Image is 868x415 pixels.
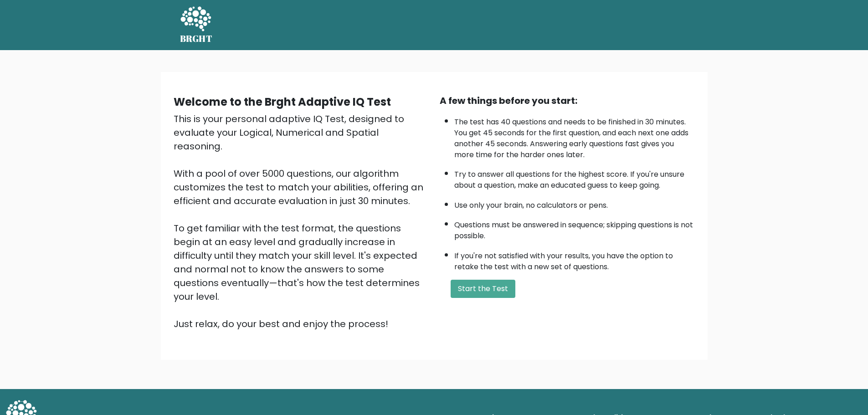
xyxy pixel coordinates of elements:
[180,4,213,46] a: BRGHT
[454,195,695,211] li: Use only your brain, no calculators or pens.
[454,246,695,272] li: If you're not satisfied with your results, you have the option to retake the test with a new set ...
[174,94,391,109] b: Welcome to the Brght Adaptive IQ Test
[451,280,515,298] button: Start the Test
[454,164,695,191] li: Try to answer all questions for the highest score. If you're unsure about a question, make an edu...
[180,33,213,44] h5: BRGHT
[440,94,695,108] div: A few things before you start:
[174,112,429,331] div: This is your personal adaptive IQ Test, designed to evaluate your Logical, Numerical and Spatial ...
[454,215,695,241] li: Questions must be answered in sequence; skipping questions is not possible.
[454,112,695,160] li: The test has 40 questions and needs to be finished in 30 minutes. You get 45 seconds for the firs...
